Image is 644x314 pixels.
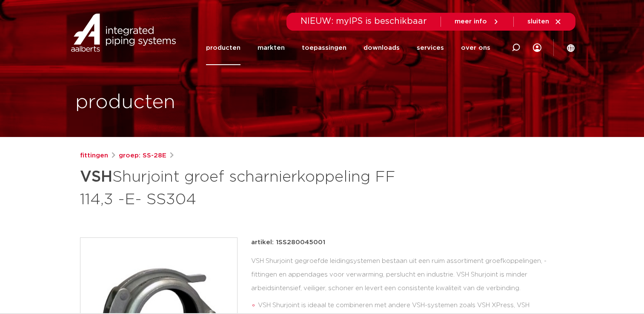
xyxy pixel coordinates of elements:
div: my IPS [533,31,541,65]
a: downloads [364,31,400,65]
a: toepassingen [302,31,346,65]
a: meer info [455,18,500,26]
a: groep: SS-28E [119,151,166,161]
a: services [417,31,444,65]
strong: VSH [80,169,112,185]
h1: producten [75,89,175,116]
h1: Shurjoint groef scharnierkoppeling FF 114,3 -E- SS304 [80,164,400,210]
p: artikel: 1SS280045001 [251,237,325,248]
a: markten [258,31,285,65]
a: producten [206,31,240,65]
a: over ons [461,31,490,65]
span: NIEUW: myIPS is beschikbaar [301,17,427,26]
a: fittingen [80,151,108,161]
span: sluiten [527,18,549,25]
nav: Menu [206,31,490,65]
a: sluiten [527,18,562,26]
span: meer info [455,18,487,25]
